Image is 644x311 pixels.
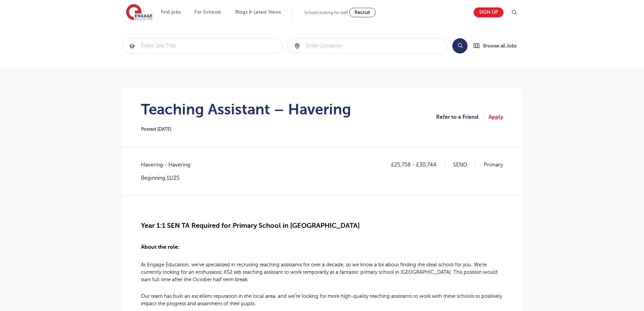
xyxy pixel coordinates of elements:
[453,160,476,169] p: SEND
[161,9,181,15] a: Find jobs
[141,262,498,282] span: At Engage Education, we’ve specialised in recruiting teaching assistants for over a decade, so we...
[141,293,502,306] span: Our team has built an excellent reputation in the local area, and we’re looking for more high-qua...
[473,42,522,50] a: Browse all Jobs
[287,38,448,53] div: Submit
[122,38,282,53] div: Submit
[126,4,152,21] img: Engage Education
[141,244,180,250] span: About the role:
[141,101,351,118] h1: Teaching Assistant – Havering
[235,9,281,15] a: Blogs & Latest News
[141,222,360,229] span: Year 1:1 SEN TA Required for Primary School in [GEOGRAPHIC_DATA]
[483,42,517,50] span: Browse all Jobs
[484,160,503,169] p: Primary
[391,160,445,169] p: £25,758 - £30,744
[141,174,197,182] p: Beginning 11/25
[488,113,503,121] a: Apply
[452,38,468,53] button: Search
[355,10,370,15] span: Recruit
[122,38,282,53] input: Submit
[436,113,484,121] a: Refer to a Friend
[141,127,171,132] span: Posted [DATE]
[194,9,221,15] a: For Schools
[304,10,348,15] span: Schools looking for staff
[474,7,503,17] a: Sign up
[349,8,376,17] a: Recruit
[141,160,197,169] span: Havering - Havering
[288,38,447,53] input: Submit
